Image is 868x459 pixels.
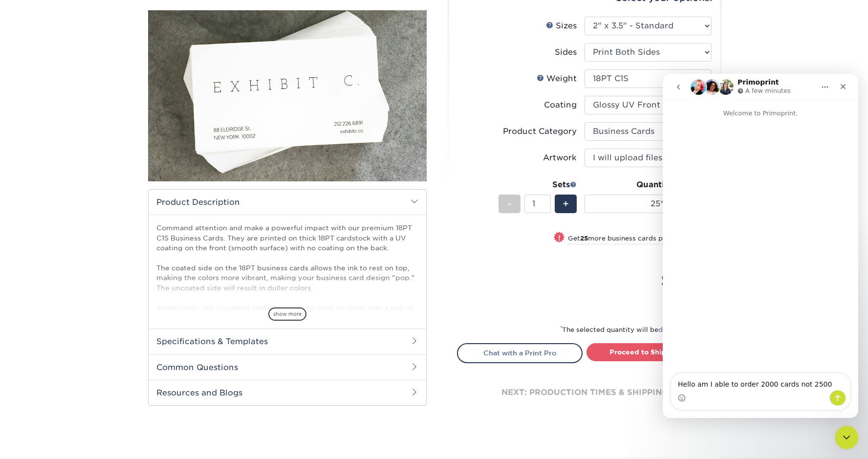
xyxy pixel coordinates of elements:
[592,269,712,292] div: $9.00
[580,235,588,242] strong: 25
[568,235,712,244] small: Get more business cards per set for
[156,223,418,362] p: Command attention and make a powerful impact with our premium 18PT C1S Business Cards. They are p...
[543,152,577,164] div: Artwork
[555,46,577,58] div: Sides
[149,354,426,380] h2: Common Questions
[537,73,577,85] div: Weight
[585,179,712,191] div: Quantity per Set
[835,426,858,449] iframe: Intercom live chat
[586,343,712,361] a: Proceed to Shipping
[546,20,577,32] div: Sizes
[499,179,577,191] div: Sets
[457,363,712,422] div: next: production times & shipping
[563,197,569,211] span: +
[149,380,426,405] h2: Resources and Blogs
[544,99,577,111] div: Coating
[507,197,512,211] span: -
[560,326,712,333] small: The selected quantity will be
[663,74,858,418] iframe: Intercom live chat
[658,326,712,333] a: digitally printed
[558,233,561,243] span: !
[268,307,306,321] span: show more
[457,343,583,363] a: Chat with a Print Pro
[503,126,577,137] div: Product Category
[149,190,426,215] h2: Product Description
[149,328,426,354] h2: Specifications & Templates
